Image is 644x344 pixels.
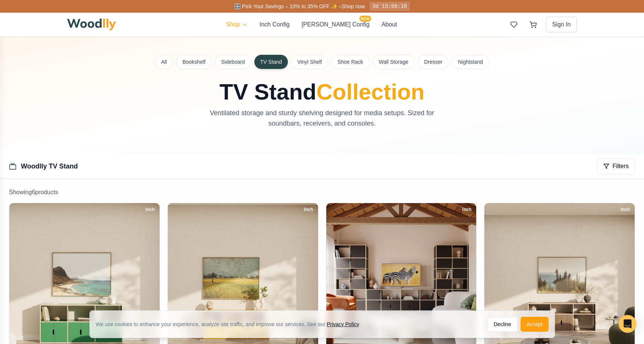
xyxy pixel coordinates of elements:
div: Open Intercom Messenger [619,315,637,333]
p: Showing 6 product s [9,188,635,197]
div: Inch [142,205,158,214]
p: Ventilated storage and sturdy shelving designed for media setups. Sized for soundbars, receivers,... [197,108,447,129]
div: 3d 15:06:10 [370,2,410,11]
button: Decline [487,317,518,332]
div: We use cookies to enhance your experience, analyze site traffic, and improve our services. See our . [96,321,367,328]
button: TV Stand [254,55,288,69]
span: 🎛️ Pick Your Savings – 10% to 35% OFF ✨ – [234,3,342,9]
span: Collection [317,79,425,104]
button: All [155,55,173,69]
button: [PERSON_NAME] ConfigNEW [302,20,370,29]
div: Inch [459,205,475,214]
h1: TV Stand [155,81,489,103]
button: Accept [521,317,549,332]
button: Dresser [418,55,449,69]
button: Wall Storage [373,55,415,69]
a: Privacy Policy [327,321,359,327]
span: NEW [359,16,371,22]
span: Filters [612,162,629,171]
button: Inch Config [260,20,290,29]
button: Shop [226,20,247,29]
button: Filters [597,158,635,174]
button: About [381,20,397,29]
button: Sign In [546,17,577,32]
button: Sideboard [215,55,251,69]
button: Nightstand [452,55,489,69]
a: Woodlly TV Stand [21,162,78,170]
button: Bookshelf [176,55,211,69]
div: Inch [301,205,317,214]
div: Inch [617,205,633,214]
button: Shoe Rack [331,55,369,69]
a: Shop now [342,3,365,9]
button: Vinyl Shelf [291,55,328,69]
img: Woodlly [67,19,116,31]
